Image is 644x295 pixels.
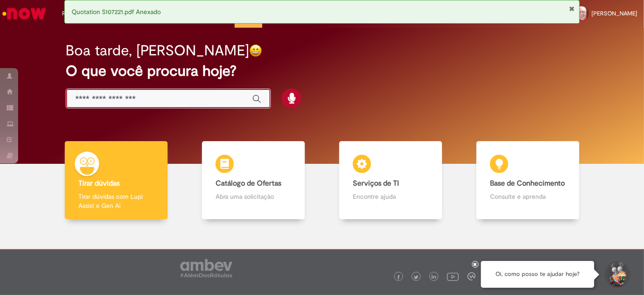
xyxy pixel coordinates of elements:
[180,259,232,277] img: logo_footer_ambev_rotulo_gray.png
[396,275,401,280] img: logo_footer_facebook.png
[353,192,429,201] p: Encontre ajuda
[447,270,459,282] img: logo_footer_youtube.png
[467,272,476,280] img: logo_footer_workplace.png
[78,179,120,188] b: Tirar dúvidas
[48,141,185,220] a: Tirar dúvidas Tirar dúvidas com Lupi Assist e Gen Ai
[1,5,48,23] img: ServiceNow
[569,5,575,12] button: Fechar Notificação
[322,141,459,220] a: Serviços de TI Encontre ajuda
[490,192,566,201] p: Consulte e aprenda
[603,261,630,288] button: Iniciar Conversa de Suporte
[78,192,154,210] p: Tirar dúvidas com Lupi Assist e Gen Ai
[432,275,436,280] img: logo_footer_linkedin.png
[481,261,594,288] div: Oi, como posso te ajudar hoje?
[216,192,292,201] p: Abra uma solicitação
[459,141,596,220] a: Base de Conhecimento Consulte e aprenda
[249,44,262,57] img: happy-face.png
[353,179,399,188] b: Serviços de TI
[185,141,322,220] a: Catálogo de Ofertas Abra uma solicitação
[62,9,94,18] span: Requisições
[66,63,578,79] h2: O que você procura hoje?
[66,43,249,59] h2: Boa tarde, [PERSON_NAME]
[414,275,418,280] img: logo_footer_twitter.png
[490,179,565,188] b: Base de Conhecimento
[591,10,637,17] span: [PERSON_NAME]
[216,179,281,188] b: Catálogo de Ofertas
[72,8,161,16] span: Quotation S107221.pdf Anexado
